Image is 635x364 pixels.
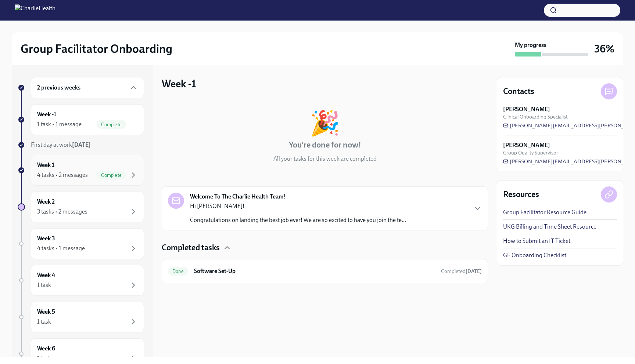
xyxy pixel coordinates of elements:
[289,139,361,150] h4: You're done for now!
[72,141,91,148] strong: [DATE]
[503,149,558,156] span: Group Quality Supervisor
[18,155,144,186] a: Week 14 tasks • 2 messagesComplete
[190,216,406,224] p: Congratulations on landing the best job ever! We are so excited to have you join the te...
[97,172,126,178] span: Complete
[37,234,55,243] h6: Week 3
[37,308,55,316] h6: Week 5
[168,265,482,277] a: DoneSoftware Set-UpCompleted[DATE]
[18,228,144,259] a: Week 34 tasks • 1 message
[594,42,614,55] h3: 36%
[162,242,220,253] h4: Completed tasks
[37,198,55,206] h6: Week 2
[37,110,56,119] h6: Week -1
[190,193,286,201] strong: Welcome To The Charlie Health Team!
[37,161,54,169] h6: Week 1
[37,318,51,326] div: 1 task
[37,84,80,92] h6: 2 previous weeks
[503,237,570,245] a: How to Submit an IT Ticket
[31,141,91,148] span: First day at work
[15,4,55,16] img: CharlieHealth
[37,345,55,353] h6: Week 6
[37,120,82,128] div: 1 task • 1 message
[515,41,546,49] strong: My progress
[21,41,172,56] h2: Group Facilitator Onboarding
[162,77,196,90] h3: Week -1
[31,77,144,98] div: 2 previous weeks
[503,105,550,113] strong: [PERSON_NAME]
[37,208,87,216] div: 3 tasks • 2 messages
[503,251,566,259] a: GF Onboarding Checklist
[162,242,488,253] div: Completed tasks
[466,268,482,274] strong: [DATE]
[18,192,144,222] a: Week 23 tasks • 2 messages
[190,202,406,210] p: Hi [PERSON_NAME]!
[168,269,188,274] span: Done
[503,189,539,200] h4: Resources
[37,244,85,252] div: 4 tasks • 1 message
[18,104,144,135] a: Week -11 task • 1 messageComplete
[503,113,568,120] span: Clinical Onboarding Specialist
[37,271,55,279] h6: Week 4
[194,267,435,275] h6: Software Set-Up
[18,141,144,149] a: First day at work[DATE]
[441,268,482,275] span: August 10th, 2025 13:16
[18,265,144,296] a: Week 41 task
[503,208,586,216] a: Group Facilitator Resource Guide
[441,268,482,274] span: Completed
[310,111,340,135] div: 🎉
[97,122,126,127] span: Complete
[37,354,51,363] div: 1 task
[503,86,534,97] h4: Contacts
[503,141,550,149] strong: [PERSON_NAME]
[273,155,377,163] p: All your tasks for this week are completed
[18,302,144,332] a: Week 51 task
[37,281,51,289] div: 1 task
[37,171,88,179] div: 4 tasks • 2 messages
[503,223,596,231] a: UKG Billing and Time Sheet Resource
